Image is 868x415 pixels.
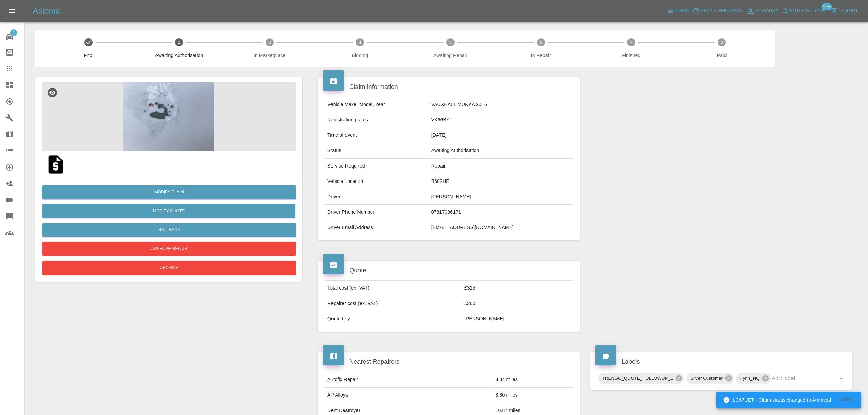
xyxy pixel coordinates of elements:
[839,7,858,15] span: Logout
[462,311,573,326] td: [PERSON_NAME]
[462,281,573,296] td: £325
[325,296,462,311] td: Repairer cost (ex. VAT)
[837,395,858,405] button: View
[4,3,21,19] button: Open drawer
[429,220,573,235] td: [EMAIL_ADDRESS][DOMAIN_NAME]
[325,174,429,189] td: Vehicle Location
[821,3,832,10] span: 99+
[42,185,296,199] a: Modify Claim
[829,5,860,16] button: Logout
[429,97,573,112] td: VAUXHALL MOKKA 2016
[42,223,296,237] button: Rollback
[493,372,573,387] td: 8.34 miles
[46,52,131,59] span: Fnol
[679,52,764,59] span: Paid
[686,373,734,384] div: Silver Customer
[736,373,771,384] div: Fynn_NQ
[700,7,743,15] span: Help & Feedback
[429,128,573,143] td: [DATE]
[227,52,312,59] span: In Marketplace
[837,374,846,383] button: Open
[325,205,429,220] td: Driver Phone Number
[33,5,60,16] h5: Axioma
[736,374,764,382] span: Fynn_NQ
[325,159,429,174] td: Service Required
[665,5,691,16] a: Admin
[429,174,573,189] td: B602HE
[325,97,429,112] td: Vehicle Make, Model, Year
[325,281,462,296] td: Total cost (ex. VAT)
[675,7,690,15] span: Admin
[323,266,575,275] h4: Quote
[598,373,684,384] div: TRENGO_QUOTE_FOLLOWUP_1
[630,40,633,45] text: 7
[686,374,727,382] span: Silver Customer
[323,357,575,366] h4: Nearest Repairers
[756,7,778,15] span: Account
[772,373,826,384] input: Add label
[10,29,17,36] span: 1
[42,82,296,151] img: fd68df55-4637-48bd-8a55-d12329c07a24
[598,374,677,382] span: TRENGO_QUOTE_FOLLOWUP_1
[429,143,573,159] td: Awaiting Authorisation
[325,387,493,403] td: AP Alloys
[268,40,271,45] text: 3
[317,52,403,59] span: Bidding
[42,261,296,275] button: Archive
[178,40,180,45] text: 2
[42,204,295,218] button: Modify Quote
[745,5,780,16] a: Account
[325,128,429,143] td: Time of event
[691,5,745,16] button: Help & Feedback
[498,52,583,59] span: In Repair
[137,52,222,59] span: Awaiting Authorisation
[325,372,493,387] td: Autofix Repair
[721,40,723,45] text: 8
[780,5,827,16] button: Notifications
[429,112,573,128] td: VK66BYT
[325,143,429,159] td: Status
[723,394,831,406] div: LC67UET - Claim status changed to Archived
[449,40,452,45] text: 5
[325,311,462,326] td: Quoted by
[323,82,575,92] h4: Claim Information
[589,52,674,59] span: Finished
[325,112,429,128] td: Registration plates
[325,220,429,235] td: Driver Email Address
[325,189,429,205] td: Driver
[493,387,573,403] td: 8.80 miles
[408,52,493,59] span: Awaiting Repair
[429,205,573,220] td: 07817086171
[595,357,847,366] h4: Labels
[42,242,296,256] button: Approve Repair
[540,40,542,45] text: 6
[789,7,825,15] span: Notifications
[429,159,573,174] td: Repair
[359,40,361,45] text: 4
[462,296,573,311] td: £200
[45,153,67,175] img: qt_1S0KCwA4aDea5wMjZ87iuMC3
[429,189,573,205] td: [PERSON_NAME]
